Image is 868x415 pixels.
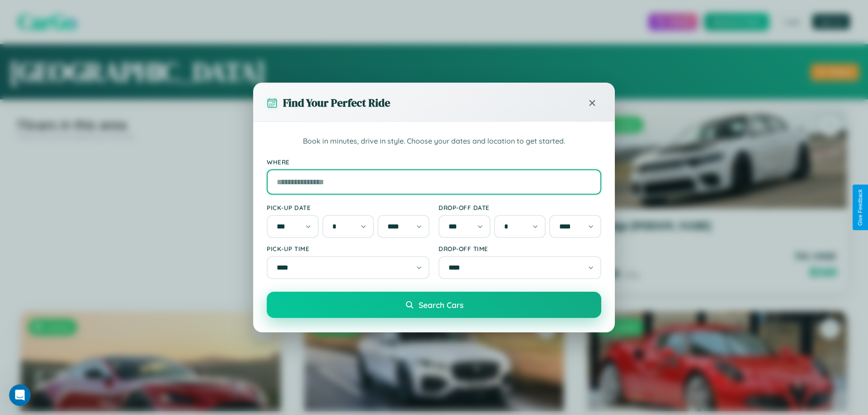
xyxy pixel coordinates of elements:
[267,204,429,211] label: Pick-up Date
[267,158,601,166] label: Where
[267,245,429,252] label: Pick-up Time
[267,292,601,318] button: Search Cars
[419,300,463,310] span: Search Cars
[267,135,601,147] p: Book in minutes, drive in style. Choose your dates and location to get started.
[439,245,601,252] label: Drop-off Time
[283,95,390,110] h3: Find Your Perfect Ride
[439,204,601,211] label: Drop-off Date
